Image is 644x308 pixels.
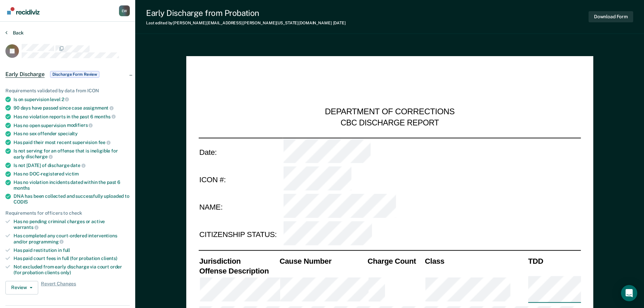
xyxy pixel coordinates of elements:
div: Requirements for officers to check [5,210,130,216]
span: programming [29,239,64,244]
span: assignment [83,105,114,111]
div: DNA has been collected and successfully uploaded to [14,193,130,205]
span: modifiers [67,122,93,128]
img: Recidiviz [7,7,40,15]
div: DEPARTMENT OF CORRECTIONS [325,107,455,118]
span: victim [65,171,79,176]
div: Has no open supervision [14,122,130,128]
div: Is not serving for an offense that is ineligible for early [14,148,130,160]
div: Is not [DATE] of discharge [14,162,130,168]
span: 2 [62,97,69,102]
th: Charge Count [367,256,424,266]
div: 90 days have passed since case [14,105,130,111]
div: Has completed any court-ordered interventions and/or [14,233,130,244]
span: CODIS [14,199,28,205]
div: CBC DISCHARGE REPORT [340,118,439,128]
div: Not excluded from early discharge via court order (for probation clients [14,264,130,276]
th: TDD [527,256,581,266]
div: Has paid restitution in [14,247,130,253]
div: Has paid their most recent supervision [14,139,130,145]
button: Back [5,30,24,36]
span: only) [61,270,71,275]
div: Has no pending criminal charges or active [14,219,130,230]
th: Cause Number [279,256,366,266]
span: Discharge Form Review [50,71,99,78]
div: Has no DOC-registered [14,171,130,177]
th: Class [424,256,527,266]
div: Has no violation reports in the past 6 [14,114,130,120]
td: CITIZENSHIP STATUS: [198,221,283,249]
div: Last edited by [PERSON_NAME][EMAIL_ADDRESS][PERSON_NAME][US_STATE][DOMAIN_NAME] [146,21,346,25]
span: full [63,247,70,253]
div: Early Discharge from Probation [146,8,346,18]
span: date [70,163,85,168]
td: Date: [198,138,283,166]
span: Early Discharge [5,71,45,78]
span: Revert Changes [41,281,76,294]
div: Has paid court fees in full (for probation [14,256,130,261]
span: specialty [58,131,78,136]
span: discharge [26,154,53,159]
div: Is on supervision level [14,96,130,102]
div: Open Intercom Messenger [621,285,637,301]
span: months [94,114,116,119]
div: E W [119,5,130,16]
div: Requirements validated by data from ICON [5,88,130,94]
td: NAME: [198,193,283,221]
button: Download Form [589,11,633,22]
div: Has no violation incidents dated within the past 6 [14,180,130,191]
span: warrants [14,224,39,230]
button: Review [5,281,38,294]
span: months [14,185,30,191]
th: Offense Description [198,266,279,276]
div: Has no sex offender [14,131,130,137]
span: [DATE] [333,21,346,25]
th: Jurisdiction [198,256,279,266]
span: fee [98,140,111,145]
button: Profile dropdown button [119,5,130,16]
span: clients) [101,256,117,261]
td: ICON #: [198,166,283,193]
